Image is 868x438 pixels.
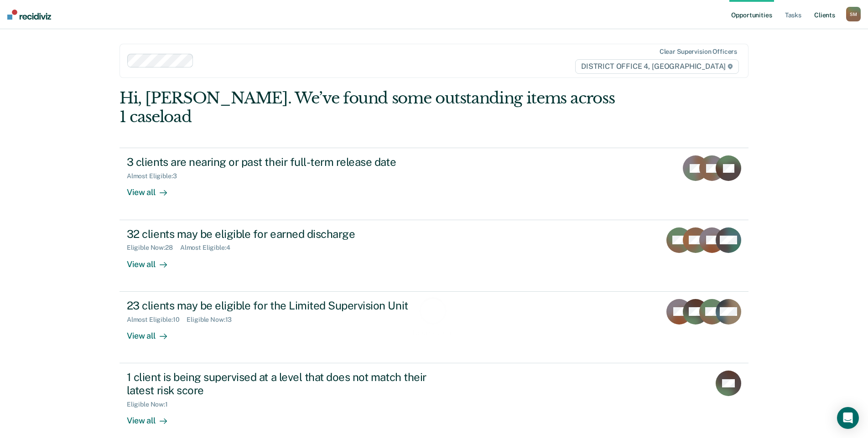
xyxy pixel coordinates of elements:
[127,401,175,408] div: Eligible Now : 1
[127,244,180,252] div: Eligible Now : 28
[120,89,623,126] div: Hi, [PERSON_NAME]. We’ve found some outstanding items across 1 caseload
[837,407,859,429] div: Open Intercom Messenger
[846,7,861,21] button: SM
[120,148,748,220] a: 3 clients are nearing or past their full-term release dateAlmost Eligible:3View all
[127,252,178,269] div: View all
[127,172,184,180] div: Almost Eligible : 3
[127,323,178,341] div: View all
[127,316,187,324] div: Almost Eligible : 10
[127,180,178,198] div: View all
[127,299,447,312] div: 23 clients may be eligible for the Limited Supervision Unit
[120,220,748,292] a: 32 clients may be eligible for earned dischargeEligible Now:28Almost Eligible:4View all
[575,59,739,74] span: DISTRICT OFFICE 4, [GEOGRAPHIC_DATA]
[127,371,447,397] div: 1 client is being supervised at a level that does not match their latest risk score
[120,292,748,363] a: 23 clients may be eligible for the Limited Supervision UnitAlmost Eligible:10Eligible Now:13View all
[127,408,178,426] div: View all
[187,316,239,324] div: Eligible Now : 13
[7,10,51,20] img: Recidiviz
[660,48,737,56] div: Clear supervision officers
[180,244,238,252] div: Almost Eligible : 4
[846,7,861,21] div: S M
[127,227,447,241] div: 32 clients may be eligible for earned discharge
[127,155,447,169] div: 3 clients are nearing or past their full-term release date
